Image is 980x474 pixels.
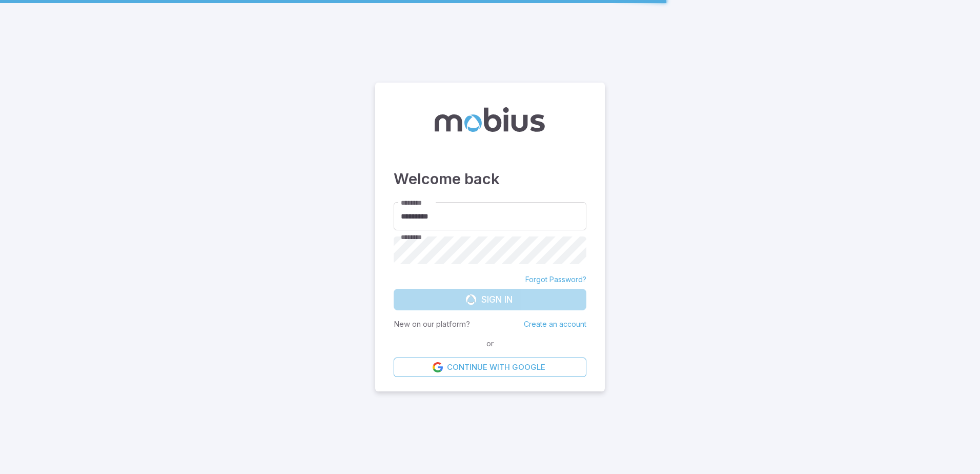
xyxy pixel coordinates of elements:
[524,320,586,328] a: Create an account
[394,358,586,377] a: Continue with Google
[525,274,586,285] a: Forgot Password?
[484,338,496,349] span: or
[394,319,470,330] p: New on our platform?
[394,168,586,190] h3: Welcome back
